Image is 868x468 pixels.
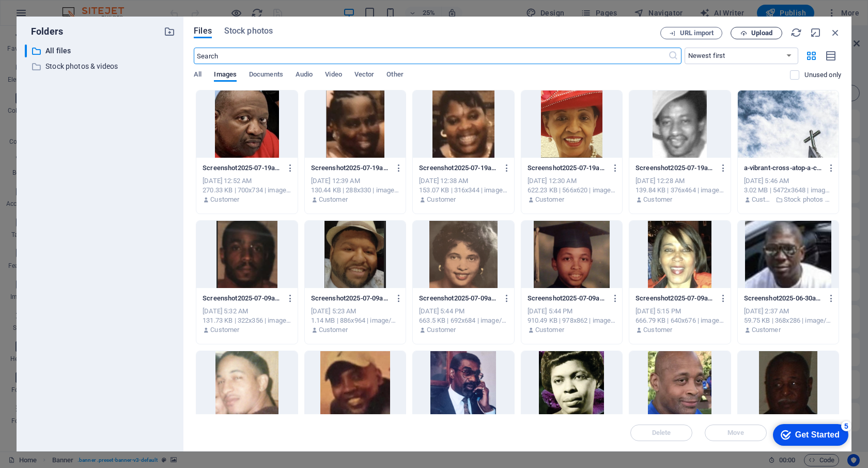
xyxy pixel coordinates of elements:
[319,195,348,204] p: Customer
[311,186,399,195] div: 130.44 KB | 288x330 | image/png
[528,316,616,325] div: 910.49 KB | 978x862 | image/png
[528,176,616,186] div: [DATE] 12:30 AM
[744,186,832,195] div: 3.02 MB | 5472x3648 | image/jpeg
[45,61,156,72] p: Stock photos & videos
[643,195,672,204] p: Customer
[311,307,399,316] div: [DATE] 5:23 AM
[744,195,832,204] div: By: Customer | Folder: Stock photos & videos
[210,195,239,204] p: Customer
[830,27,841,38] i: Close
[419,294,498,303] p: Screenshot2025-07-09at11.21.43AM-qEHV-ZrhmrzFD9DY4Ec8Wg.png
[203,163,282,173] p: Screenshot2025-07-19at6.52.12PM-_oqYRF32AiWequcz2L5lZQ.png
[427,325,456,335] p: Customer
[528,294,607,303] p: Screenshot2025-07-09at11.23.40AM-0VOqRxhNRBCkT30VhlTUmg.png
[804,70,841,80] p: Displays only files that are not in use on the website. Files added during this session can still...
[419,163,498,173] p: Screenshot2025-07-19at6.37.31PM-tNzH0SFTw0TTbgvmAQI0KA.png
[45,45,156,57] p: All files
[30,11,75,21] div: Get Started
[419,307,507,316] div: [DATE] 5:44 PM
[25,25,63,38] p: Folders
[731,27,782,39] button: Upload
[535,195,564,204] p: Customer
[164,26,175,37] i: Create new folder
[752,195,773,204] p: Customer
[224,25,273,37] span: Stock photos
[636,163,715,173] p: Screenshot2025-07-19at6.28.16PM-n-Wh5PCFPSIdanSchtLeBw.png
[427,195,456,204] p: Customer
[744,316,832,325] div: 59.75 KB | 368x286 | image/png
[744,307,832,316] div: [DATE] 2:37 AM
[194,48,668,64] input: Search
[636,316,724,325] div: 666.79 KB | 640x676 | image/png
[194,25,212,37] span: Files
[194,68,202,83] span: All
[744,163,823,173] p: a-vibrant-cross-atop-a-church-steeple-with-a-backdrop-of-a-cloudy-sky-8u7s9yiFR8PcacwBlwJqlQ.jpeg
[249,68,283,83] span: Documents
[744,294,823,303] p: Screenshot2025-06-30at8.37.09PM-dqVyADM-omOc1muxtvUt3Q.png
[311,316,399,325] div: 1.14 MB | 886x964 | image/png
[76,2,87,12] div: 5
[751,30,772,36] span: Upload
[744,176,832,186] div: [DATE] 5:46 AM
[25,44,27,57] div: ​
[636,186,724,195] div: 139.84 KB | 376x464 | image/png
[528,163,607,173] p: Screenshot2025-07-19at6.29.35PM-ox56RogO18qrjey2pzzT5Q.png
[8,5,84,27] div: Get Started 5 items remaining, 0% complete
[535,325,564,335] p: Customer
[636,294,715,303] p: Screenshot2025-07-09at11.15.27AM-tEnWwFao6vV7tsi3o-OBAg.png
[528,307,616,316] div: [DATE] 5:44 PM
[643,325,672,335] p: Customer
[528,186,616,195] div: 622.23 KB | 566x620 | image/png
[752,325,781,335] p: Customer
[354,68,375,83] span: Vector
[25,60,175,73] div: Stock photos & videos
[660,27,722,39] button: URL import
[419,176,507,186] div: [DATE] 12:38 AM
[791,27,802,38] i: Reload
[311,294,390,303] p: Screenshot2025-07-09at11.23.09PM-0FPf4kRkxZA2kU_CJB5WYg.png
[636,176,724,186] div: [DATE] 12:28 AM
[386,68,403,83] span: Other
[680,30,714,36] span: URL import
[296,68,313,83] span: Audio
[319,325,348,335] p: Customer
[325,68,342,83] span: Video
[311,163,390,173] p: Screenshot2025-07-19at6.39.20PM-Ux3sG1_-VdZeePQndr6dmg.png
[810,27,822,38] i: Minimize
[419,186,507,195] div: 153.07 KB | 316x344 | image/png
[419,316,507,325] div: 663.5 KB | 692x684 | image/png
[214,68,237,83] span: Images
[203,176,291,186] div: [DATE] 12:52 AM
[203,294,282,303] p: Screenshot2025-07-09at11.31.39PM-xkrLUihlfG2dbB2rCLepHw.png
[210,325,239,335] p: Customer
[784,195,832,204] p: Stock photos & videos
[203,307,291,316] div: [DATE] 5:32 AM
[636,307,724,316] div: [DATE] 5:15 PM
[203,316,291,325] div: 131.73 KB | 322x356 | image/png
[203,186,291,195] div: 270.33 KB | 700x734 | image/png
[311,176,399,186] div: [DATE] 12:39 AM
